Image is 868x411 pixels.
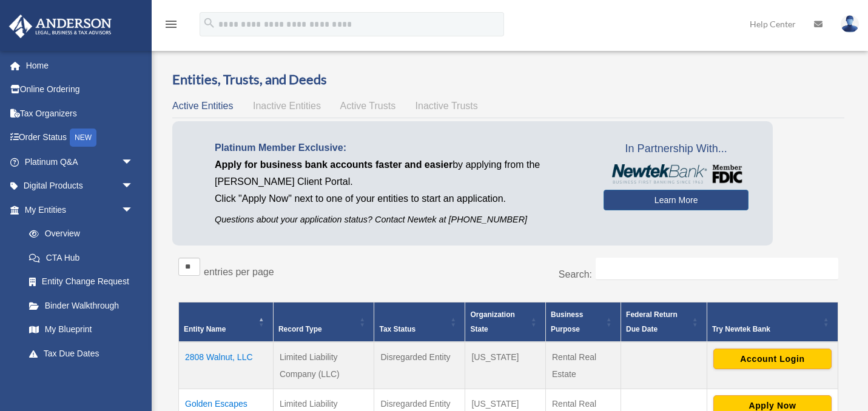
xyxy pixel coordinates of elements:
[340,101,396,111] span: Active Trusts
[8,101,152,125] a: Tax Organizers
[179,302,274,343] th: Entity Name: Activate to invert sorting
[121,174,146,199] span: arrow_drop_down
[215,139,585,156] p: Platinum Member Exclusive:
[164,17,178,32] i: menu
[621,302,707,343] th: Federal Return Due Date: Activate to sort
[203,16,216,30] i: search
[70,129,96,147] div: NEW
[374,342,465,389] td: Disregarded Entity
[8,53,152,78] a: Home
[184,325,226,333] span: Entity Name
[379,325,415,333] span: Tax Status
[204,267,274,277] label: entries per page
[374,302,465,343] th: Tax Status: Activate to sort
[707,302,838,343] th: Try Newtek Bank : Activate to sort
[273,342,374,389] td: Limited Liability Company (LLC)
[179,342,274,389] td: 2808 Walnut, LLC
[17,246,146,270] a: CTA Hub
[17,222,140,246] a: Overview
[273,302,374,343] th: Record Type: Activate to sort
[465,302,546,343] th: Organization State: Activate to sort
[215,156,585,190] p: by applying from the [PERSON_NAME] Client Portal.
[545,302,621,343] th: Business Purpose: Activate to sort
[713,353,832,363] a: Account Login
[713,349,832,369] button: Account Login
[121,150,146,175] span: arrow_drop_down
[17,293,146,318] a: Binder Walkthrough
[545,342,621,389] td: Rental Real Estate
[712,322,819,336] div: Try Newtek Bank
[5,15,115,38] img: Anderson Advisors Platinum Portal
[8,150,152,174] a: Platinum Q&Aarrow_drop_down
[8,78,152,102] a: Online Ordering
[17,270,146,294] a: Entity Change Request
[8,198,146,222] a: My Entitiesarrow_drop_down
[841,15,859,33] img: User Pic
[215,190,585,207] p: Click "Apply Now" next to one of your entities to start an application.
[610,164,742,184] img: NewtekBankLogoSM.png
[215,212,585,227] p: Questions about your application status? Contact Newtek at [PHONE_NUMBER]
[8,125,152,150] a: Order StatusNEW
[121,366,146,390] span: arrow_drop_down
[551,310,583,333] span: Business Purpose
[172,101,233,111] span: Active Entities
[253,101,321,111] span: Inactive Entities
[465,342,546,389] td: [US_STATE]
[164,21,178,32] a: menu
[415,101,478,111] span: Inactive Trusts
[17,341,146,366] a: Tax Due Dates
[121,198,146,222] span: arrow_drop_down
[470,310,514,333] span: Organization State
[215,159,453,170] span: Apply for business bank accounts faster and easier
[8,174,152,198] a: Digital Productsarrow_drop_down
[604,190,749,210] a: Learn More
[604,139,749,159] span: In Partnership With...
[559,269,592,279] label: Search:
[626,310,678,333] span: Federal Return Due Date
[172,70,844,89] h3: Entities, Trusts, and Deeds
[8,366,152,390] a: My [PERSON_NAME] Teamarrow_drop_down
[278,325,322,333] span: Record Type
[17,318,146,342] a: My Blueprint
